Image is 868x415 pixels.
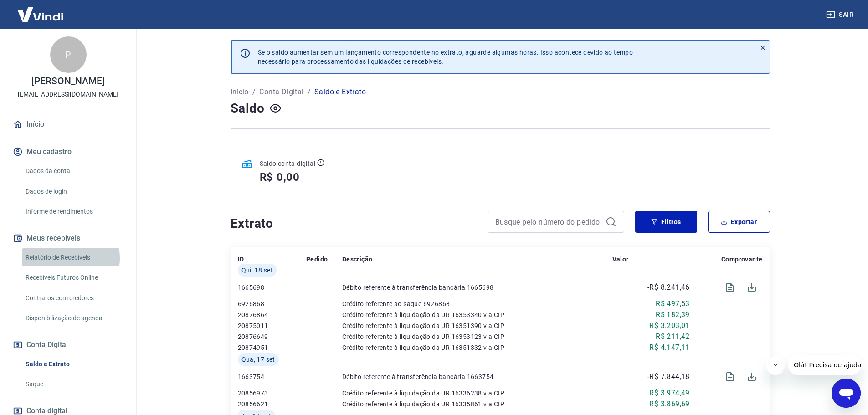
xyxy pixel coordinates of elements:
[342,321,612,330] p: Crédito referente à liquidação da UR 16351390 via CIP
[258,48,633,66] p: Se o saldo aumentar sem um lançamento correspondente no extrato, aguarde algumas horas. Isso acon...
[241,266,273,275] span: Qui, 18 set
[741,277,763,298] span: Download
[22,355,125,374] a: Saldo e Extrato
[231,215,477,233] h4: Extrato
[719,277,741,298] span: Visualizar
[259,87,303,97] a: Conta Digital
[306,255,328,264] p: Pedido
[647,282,690,293] p: -R$ 8.241,46
[342,255,373,264] p: Descrição
[252,87,256,97] p: /
[260,159,316,168] p: Saldo conta digital
[656,331,690,342] p: R$ 211,42
[612,255,629,264] p: Valor
[238,372,306,381] p: 1663754
[22,182,125,201] a: Dados de login
[241,355,275,364] span: Qua, 17 set
[260,170,300,184] h5: R$ 0,00
[22,248,125,267] a: Relatório de Recebíveis
[11,335,125,355] button: Conta Digital
[649,388,689,399] p: R$ 3.974,49
[231,99,265,118] h4: Saldo
[22,375,125,394] a: Saque
[5,6,77,14] span: Olá! Precisa de ajuda?
[721,255,762,264] p: Comprovante
[11,0,70,28] img: Vindi
[342,283,612,292] p: Débito referente à transferência bancária 1665698
[649,399,689,410] p: R$ 3.869,69
[741,366,763,388] span: Download
[22,309,125,328] a: Disponibilização de agenda
[31,77,104,86] p: [PERSON_NAME]
[719,366,741,388] span: Visualizar
[22,268,125,287] a: Recebíveis Futuros Online
[766,357,785,375] iframe: Fechar mensagem
[11,228,125,248] button: Meus recebíveis
[238,283,306,292] p: 1665698
[22,202,125,221] a: Informe de rendimentos
[656,298,690,309] p: R$ 497,53
[342,299,612,308] p: Crédito referente ao saque 6926868
[22,289,125,307] a: Contratos com credores
[788,355,861,375] iframe: Mensagem da empresa
[238,389,306,398] p: 20856973
[342,332,612,341] p: Crédito referente à liquidação da UR 16353123 via CIP
[656,309,690,320] p: R$ 182,39
[11,114,125,134] a: Início
[231,87,249,97] a: Início
[308,87,311,97] p: /
[50,36,87,73] div: P
[708,211,770,233] button: Exportar
[342,400,612,409] p: Crédito referente à liquidação da UR 16335861 via CIP
[238,343,306,352] p: 20874951
[238,310,306,319] p: 20876864
[314,87,366,97] p: Saldo e Extrato
[11,142,125,162] button: Meu cadastro
[238,299,306,308] p: 6926868
[824,6,857,23] button: Sair
[495,215,602,229] input: Busque pelo número do pedido
[238,400,306,409] p: 20856621
[238,332,306,341] p: 20876649
[635,211,697,233] button: Filtros
[238,321,306,330] p: 20875011
[647,371,690,382] p: -R$ 7.844,18
[832,379,861,408] iframe: Botão para abrir a janela de mensagens
[342,372,612,381] p: Débito referente à transferência bancária 1663754
[22,162,125,180] a: Dados da conta
[342,343,612,352] p: Crédito referente à liquidação da UR 16351332 via CIP
[342,389,612,398] p: Crédito referente à liquidação da UR 16336238 via CIP
[342,310,612,319] p: Crédito referente à liquidação da UR 16353340 via CIP
[18,90,118,99] p: [EMAIL_ADDRESS][DOMAIN_NAME]
[238,255,244,264] p: ID
[649,320,689,331] p: R$ 3.203,01
[649,342,689,353] p: R$ 4.147,11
